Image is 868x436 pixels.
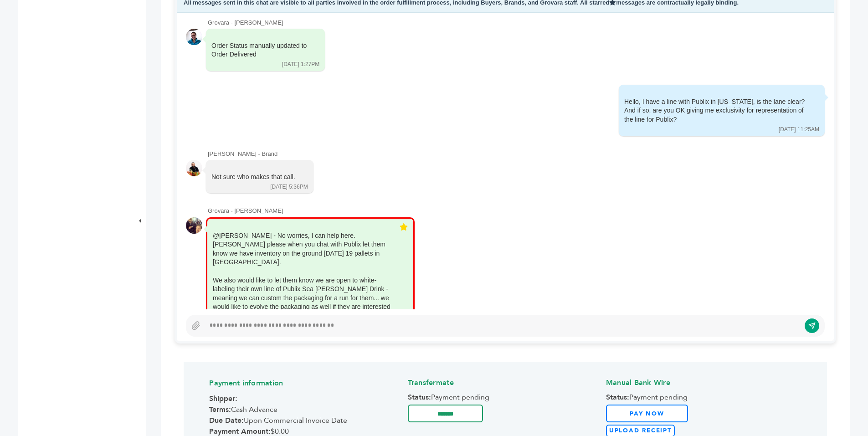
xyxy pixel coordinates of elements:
span: Payment pending [408,392,603,402]
strong: Due Date: [209,415,244,426]
strong: Status: [606,392,629,402]
span: Payment pending [606,392,801,402]
div: [PERSON_NAME] - Brand [208,150,825,158]
h4: Manual Bank Wire [606,371,801,392]
div: Grovara - [PERSON_NAME] [208,19,825,27]
span: Upon Commercial Invoice Date [209,415,405,426]
h4: Transfermate [408,371,603,392]
h4: Payment information [209,371,405,393]
div: Hello, I have a line with Publix in [US_STATE], is the lane clear? And if so, are you OK giving m... [624,97,806,124]
div: Order Status manually updated to Order Delivered [211,41,307,59]
strong: Status: [408,392,431,402]
div: Not sure who makes that call. [211,173,295,182]
div: Grovara - [PERSON_NAME] [208,207,825,215]
strong: Shipper: [209,394,237,404]
span: Cash Advance [209,405,405,415]
strong: Terms: [209,405,231,415]
div: [DATE] 5:36PM [270,183,308,191]
div: [DATE] 1:27PM [282,61,319,68]
a: Pay Now [606,405,688,422]
div: [DATE] 11:25AM [779,126,819,133]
